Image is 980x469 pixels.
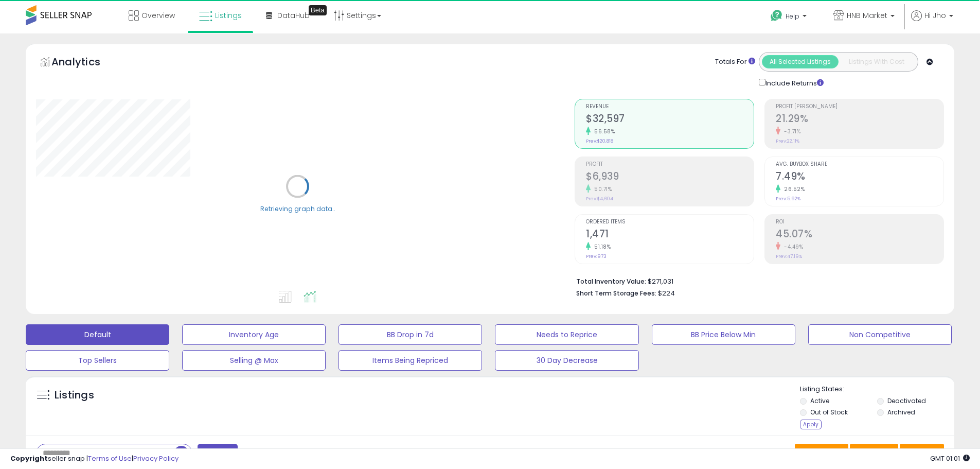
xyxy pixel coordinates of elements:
[586,196,613,202] small: Prev: $4,604
[10,454,179,464] div: seller snap | |
[182,324,326,345] button: Inventory Age
[776,113,943,127] h2: 21.29%
[215,10,242,21] span: Listings
[576,289,656,298] b: Short Term Storage Fees:
[652,324,795,345] button: BB Price Below Min
[930,454,970,463] span: 2025-10-6 01:01 GMT
[591,185,612,193] small: 50.71%
[495,324,638,345] button: Needs to Reprice
[586,138,613,144] small: Prev: $20,818
[776,170,943,184] h2: 7.49%
[338,324,482,345] button: BB Drop in 7d
[776,162,943,167] span: Avg. Buybox Share
[780,128,800,135] small: -3.71%
[887,408,915,416] label: Archived
[762,2,817,33] a: Help
[810,396,829,405] label: Active
[770,9,783,22] i: Get Help
[309,5,327,15] div: Tooltip anchor
[776,138,799,144] small: Prev: 22.11%
[26,350,169,371] button: Top Sellers
[800,385,954,394] p: Listing States:
[51,55,120,72] h5: Analytics
[586,162,754,167] span: Profit
[808,324,952,345] button: Non Competitive
[141,10,175,21] span: Overview
[591,243,611,251] small: 51.18%
[182,350,326,371] button: Selling @ Max
[55,388,94,403] h5: Listings
[338,350,482,371] button: Items Being Repriced
[762,55,839,68] button: All Selected Listings
[795,444,848,461] button: Save View
[576,274,936,287] li: $271,031
[591,128,615,135] small: 56.58%
[887,396,926,405] label: Deactivated
[786,12,799,21] span: Help
[576,277,646,286] b: Total Inventory Value:
[911,10,953,33] a: Hi Jho
[495,350,638,371] button: 30 Day Decrease
[776,196,800,202] small: Prev: 5.92%
[847,10,887,21] span: HNB Market
[586,253,607,259] small: Prev: 973
[776,104,943,110] span: Profit [PERSON_NAME]
[800,420,822,429] div: Apply
[776,253,802,259] small: Prev: 47.19%
[260,204,335,213] div: Retrieving graph data..
[586,219,754,225] span: Ordered Items
[715,57,755,67] div: Totals For
[277,10,310,21] span: DataHub
[751,77,836,89] div: Include Returns
[857,447,889,458] span: Columns
[780,243,803,251] small: -4.49%
[586,113,754,127] h2: $32,597
[850,444,898,461] button: Columns
[810,408,848,416] label: Out of Stock
[776,228,943,242] h2: 45.07%
[924,10,946,21] span: Hi Jho
[26,324,169,345] button: Default
[586,228,754,242] h2: 1,471
[776,219,943,225] span: ROI
[586,104,754,110] span: Revenue
[900,444,944,461] button: Actions
[10,454,48,463] strong: Copyright
[198,444,238,462] button: Filters
[586,170,754,184] h2: $6,939
[838,55,915,68] button: Listings With Cost
[780,185,805,193] small: 26.52%
[658,288,675,298] span: $224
